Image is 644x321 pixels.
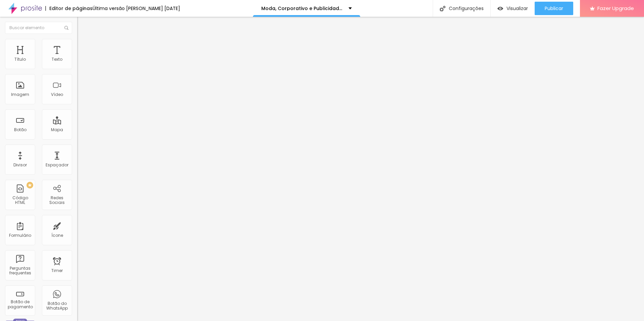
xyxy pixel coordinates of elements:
[11,92,29,97] div: Imagem
[7,266,33,276] div: Perguntas frequentes
[597,5,634,11] span: Fazer Upgrade
[497,6,503,11] img: view-1.svg
[46,163,68,167] div: Espaçador
[44,196,70,205] div: Redes Sociais
[261,6,343,11] p: Moda, Corporativo e Publicidade - SoutoMaior Fotografia
[535,2,573,15] button: Publicar
[506,6,528,11] span: Visualizar
[45,6,93,11] div: Editor de páginas
[7,196,33,205] div: Código HTML
[9,233,31,238] div: Formulário
[545,6,563,11] span: Publicar
[14,127,26,132] div: Botão
[7,300,33,309] div: Botão de pagamento
[51,233,63,238] div: Ícone
[93,6,180,11] div: Última versão [PERSON_NAME] [DATE]
[51,127,63,132] div: Mapa
[51,268,63,273] div: Timer
[51,92,63,97] div: Vídeo
[491,2,535,15] button: Visualizar
[13,163,27,167] div: Divisor
[52,57,62,62] div: Texto
[77,17,644,321] iframe: Editor
[44,301,70,311] div: Botão do WhatsApp
[440,6,445,11] img: Icone
[5,22,72,34] input: Buscar elemento
[14,57,26,62] div: Título
[64,26,68,30] img: Icone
